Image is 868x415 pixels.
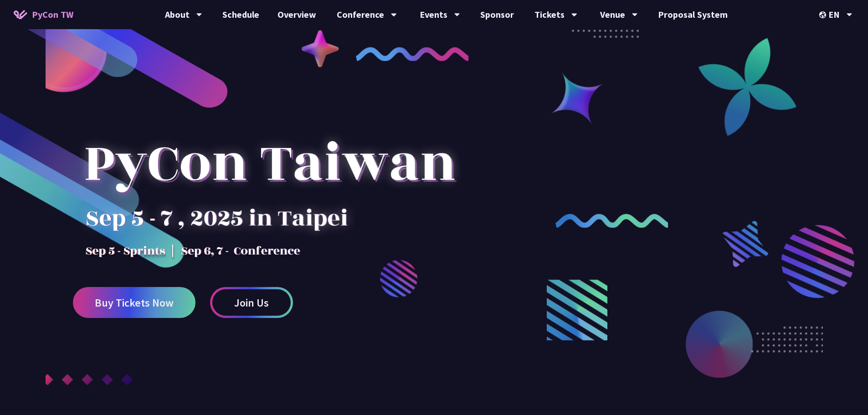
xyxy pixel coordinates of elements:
[32,8,73,21] span: PyCon TW
[73,287,195,318] a: Buy Tickets Now
[234,297,269,308] span: Join Us
[5,3,82,26] a: PyCon TW
[210,287,293,318] a: Join Us
[555,214,668,228] img: curly-2.e802c9f.png
[14,10,27,19] img: Home icon of PyCon TW 2025
[356,47,469,61] img: curly-1.ebdbada.png
[95,297,174,308] span: Buy Tickets Now
[819,11,828,18] img: Locale Icon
